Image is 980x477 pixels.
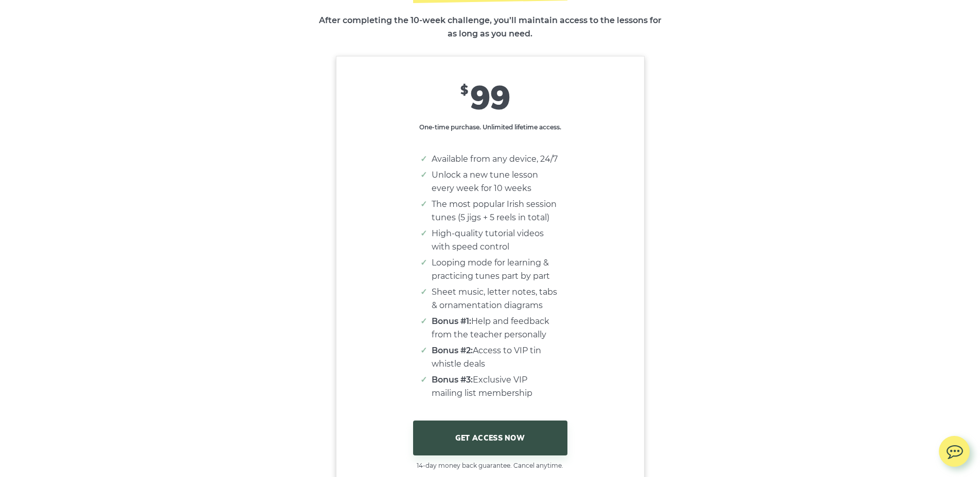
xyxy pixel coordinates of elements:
[432,316,471,326] strong: Bonus #1:
[432,346,473,355] strong: Bonus #2:
[319,15,662,39] strong: After completing the 10-week challenge, you’ll maintain access to the lessons for as long as you ...
[432,285,559,312] li: Sheet music, letter notes, tabs & ornamentation diagrams
[432,375,473,385] strong: Bonus #3:
[432,256,559,283] li: Looping mode for learning & practicing tunes part by part
[432,198,559,224] li: The most popular Irish session tunes (5 jigs + 5 reels in total)
[432,168,559,195] li: Unlock a new tune lesson every week for 10 weeks
[470,76,510,118] span: 99
[939,436,970,462] img: chat.svg
[432,315,559,341] li: Help and feedback from the teacher personally
[413,421,567,455] a: GET ACCESS NOW
[460,82,468,98] span: $
[418,122,562,132] p: One-time purchase. Unlimited lifetime access.
[432,152,559,166] li: Available from any device, 24/7
[336,461,644,471] span: 14-day money back guarantee. Cancel anytime.
[432,227,559,254] li: High-quality tutorial videos with speed control
[432,344,559,371] li: Access to VIP tin whistle deals
[432,373,559,400] li: Exclusive VIP mailing list membership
